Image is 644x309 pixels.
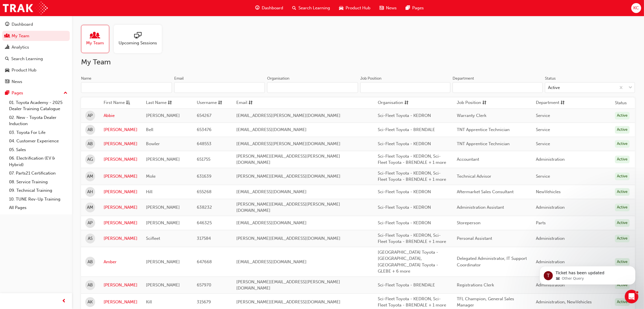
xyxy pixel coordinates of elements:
[7,98,70,113] a: 01. Toyota Academy - 2025 Dealer Training Catalogue
[104,127,137,133] a: [PERSON_NAME]
[197,189,211,194] span: 655268
[360,82,450,93] input: Job Position
[197,127,211,132] span: 653476
[457,127,510,132] span: TNT Apprentice Technician
[236,202,340,213] span: [PERSON_NAME][EMAIL_ADDRESS][PERSON_NAME][DOMAIN_NAME]
[7,203,70,212] a: All Pages
[3,2,48,14] img: Trak
[457,205,504,210] span: Administration Assistant
[62,298,66,305] span: prev-icon
[378,141,431,146] span: Sci-Fleet Toyota - KEDRON
[104,282,137,288] a: [PERSON_NAME]
[251,2,288,14] a: guage-iconDashboard
[615,235,630,242] div: Active
[2,77,70,87] a: News
[11,56,43,62] div: Search Learning
[457,99,481,106] span: Job Position
[88,299,93,305] span: AK
[197,282,211,288] span: 657970
[104,173,137,180] a: [PERSON_NAME]
[146,236,160,241] span: Scifleet
[12,67,36,73] div: Product Hub
[146,205,180,210] span: [PERSON_NAME]
[615,204,630,211] div: Active
[7,128,70,137] a: 03. Toyota For Life
[615,100,627,106] th: Status
[378,233,446,244] span: Sci-Fleet Toyota - KEDRON, Sci-Fleet Toyota - BRENDALE + 1 more
[104,99,125,106] span: First Name
[87,204,93,211] span: AM
[81,76,91,81] div: Name
[146,282,180,288] span: [PERSON_NAME]
[81,25,114,53] a: My Team
[104,112,137,119] a: Abbie
[457,296,514,308] span: TFL Champion, General Sales Manager
[378,282,435,288] span: Sci-Fleet Toyota - BRENDALE
[536,205,565,210] span: Administration
[146,99,167,106] span: Last Name
[536,189,561,194] span: NewVehicles
[548,84,560,91] div: Active
[86,40,104,46] span: My Team
[168,99,172,106] span: sorting-icon
[236,220,307,225] span: [EMAIL_ADDRESS][DOMAIN_NAME]
[197,141,211,146] span: 648553
[5,22,9,27] span: guage-icon
[104,141,137,147] a: [PERSON_NAME]
[197,205,212,210] span: 638232
[536,220,546,225] span: Parts
[288,2,335,14] a: search-iconSearch Learning
[88,235,93,242] span: AS
[88,127,93,133] span: AB
[197,99,217,106] span: Username
[531,254,644,294] iframe: Intercom notifications message
[146,299,152,304] span: Kill
[453,76,474,81] div: Department
[197,220,212,225] span: 646325
[12,44,29,51] div: Analytics
[536,99,559,106] span: Department
[81,58,635,67] h2: My Team
[236,279,340,291] span: [PERSON_NAME][EMAIL_ADDRESS][PERSON_NAME][DOMAIN_NAME]
[2,54,70,64] a: Search Learning
[2,19,70,30] a: Dashboard
[88,156,93,163] span: AG
[615,112,630,119] div: Active
[346,5,370,11] span: Product Hub
[88,259,93,265] span: AB
[236,113,340,118] span: [EMAIL_ADDRESS][PERSON_NAME][DOMAIN_NAME]
[2,31,70,41] a: My Team
[7,195,70,204] a: 10. TUNE Rev-Up Training
[91,32,99,40] span: people-icon
[81,82,172,93] input: Name
[5,68,9,73] span: car-icon
[457,236,492,241] span: Personal Assistant
[218,99,222,106] span: sorting-icon
[12,90,23,96] div: Pages
[457,189,514,194] span: Aftermarket Sales Consultant
[267,82,358,93] input: Organisation
[457,220,481,225] span: Storeperson
[386,5,397,11] span: News
[378,154,446,165] span: Sci-Fleet Toyota - KEDRON, Sci-Fleet Toyota - BRENDALE + 1 more
[146,141,160,146] span: Bowler
[5,45,9,50] span: chart-icon
[174,76,184,81] div: Email
[631,3,641,13] button: KC
[625,290,638,303] iframe: Intercom live chat
[7,169,70,178] a: 07. Parts21 Certification
[236,141,340,146] span: [EMAIL_ADDRESS][PERSON_NAME][DOMAIN_NAME]
[64,90,67,97] span: up-icon
[457,99,488,106] button: Job Positionsorting-icon
[5,34,9,39] span: people-icon
[5,79,9,84] span: news-icon
[197,259,212,264] span: 647668
[88,112,93,119] span: AP
[146,189,152,194] span: Hill
[615,188,630,196] div: Active
[292,5,296,12] span: search-icon
[174,82,265,93] input: Email
[404,99,409,106] span: sorting-icon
